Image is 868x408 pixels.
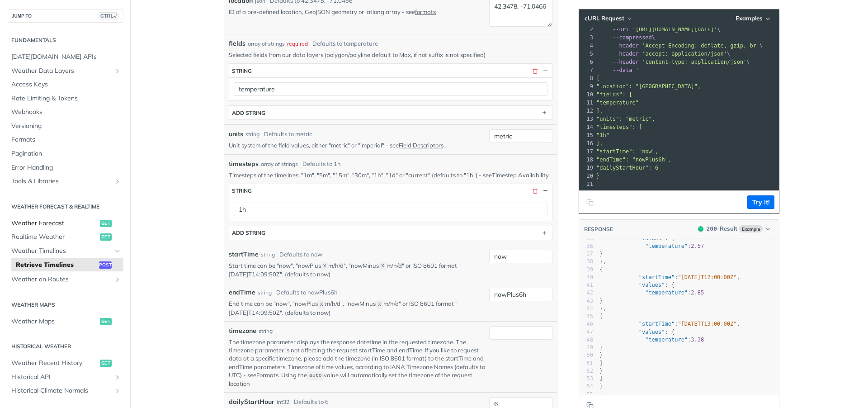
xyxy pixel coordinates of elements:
[99,12,118,19] span: CTRL-/
[596,173,599,179] span: }
[279,250,322,259] div: Defaults to now
[114,67,121,75] button: Show subpages for Weather Data Layers
[100,318,112,325] span: get
[312,39,378,48] div: Defaults to temperature
[11,149,121,158] span: Pagination
[579,180,594,188] div: 21
[7,64,123,78] a: Weather Data LayersShow subpages for Weather Data Layers
[302,160,341,169] div: Defaults to 1h
[642,51,727,57] span: 'accept: application/json'
[691,243,704,249] span: 2.57
[229,8,486,16] p: ID of a pre-defined location, GeoJSON geometry or latlong array - see
[11,317,98,326] span: Weather Maps
[596,124,642,130] span: "timesteps": [
[678,274,736,280] span: "[DATE]T12:00:00Z"
[584,225,613,234] button: RESPONSE
[613,26,629,33] span: --url
[100,233,112,241] span: get
[599,337,704,343] span: :
[596,34,655,41] span: \
[7,370,123,384] a: Historical APIShow subpages for Historical API
[11,66,112,76] span: Weather Data Layers
[11,177,112,186] span: Tools & Libraries
[114,387,121,394] button: Show subpages for Historical Climate Normals
[642,59,746,65] span: 'content-type: application/json'
[229,338,486,388] p: The timezone parameter displays the response datetime in the requested timezone. The timezone par...
[229,129,243,139] label: units
[541,187,549,195] button: Hide
[11,163,121,172] span: Error Handling
[229,326,256,336] label: timezone
[264,130,312,139] div: Defaults to metric
[261,251,275,259] div: string
[599,368,603,374] span: }
[11,94,121,103] span: Rate Limiting & Tokens
[579,297,593,305] div: 43
[399,142,443,149] a: Field Descriptors
[11,52,121,62] span: [DATE][DOMAIN_NAME] APIs
[599,383,603,389] span: }
[584,195,596,209] button: Copy to clipboard
[229,226,552,240] button: ADD string
[256,371,278,379] a: Formats
[232,67,252,74] div: string
[232,109,265,116] div: ADD string
[229,397,274,407] label: dailyStartHour
[747,195,774,209] button: Try It!
[599,235,675,242] span: : {
[579,147,594,156] div: 17
[599,313,603,319] span: {
[229,299,486,317] p: End time can be "now", "nowPlus m/h/d", "nowMinus m/h/d" or ISO 8601 format "[DATE]T14:09:50Z". (...
[579,266,593,274] div: 39
[596,148,658,155] span: "startTime": "now",
[114,374,121,381] button: Show subpages for Historical API
[579,90,594,99] div: 10
[541,66,549,75] button: Hide
[579,344,593,351] div: 49
[707,224,737,233] div: - Result
[739,225,763,232] span: Example
[7,342,123,351] h2: Historical Weather
[579,74,594,82] div: 8
[579,115,594,123] div: 13
[599,375,603,382] span: ]
[579,281,593,289] div: 41
[114,178,121,185] button: Show subpages for Tools & Libraries
[579,250,593,258] div: 37
[7,356,123,370] a: Weather Recent Historyget
[579,131,594,139] div: 15
[277,398,289,406] div: int32
[579,164,594,172] div: 19
[579,242,593,250] div: 36
[693,224,774,233] button: 200200-ResultExample
[258,289,272,297] div: string
[320,301,323,308] span: X
[579,172,594,180] div: 20
[7,161,123,175] a: Error Handling
[579,305,593,313] div: 44
[229,141,486,149] p: Unit system of the field values, either "metric" or "imperial" - see
[599,266,603,273] span: {
[596,181,599,187] span: '
[232,187,252,194] div: string
[613,34,652,41] span: --compressed
[7,147,123,161] a: Pagination
[415,8,436,15] a: formats
[639,321,675,327] span: "startTime"
[639,282,665,288] span: "values"
[229,171,552,179] p: Timesteps of the timelines: "1m", "5m", "15m", "30m", "1h", "1d" or "current" (defaults to "1h") ...
[596,140,603,147] span: ],
[276,288,338,297] div: Defaults to nowPlus6h
[229,39,245,48] span: fields
[579,383,593,390] div: 54
[114,247,121,255] button: Hide subpages for Weather Timelines
[639,329,665,335] span: "values"
[732,14,774,23] button: Examples
[100,360,112,367] span: get
[309,373,322,379] span: auto
[599,282,675,288] span: : {
[596,43,763,49] span: \
[579,99,594,107] div: 11
[492,171,549,179] a: Timestep Availability
[636,67,639,73] span: '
